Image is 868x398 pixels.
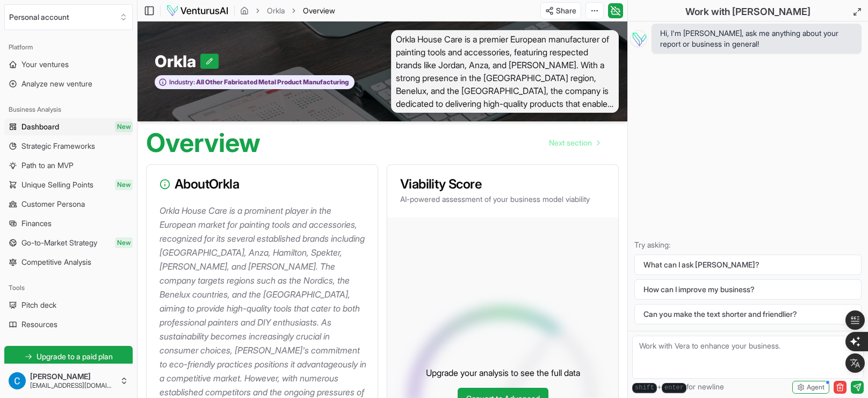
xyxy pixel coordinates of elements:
a: Resources [4,316,133,333]
a: Competitive Analysis [4,254,133,271]
button: Share [540,2,581,19]
div: Platform [4,39,133,56]
img: Vera [630,30,647,47]
button: [PERSON_NAME][EMAIL_ADDRESS][DOMAIN_NAME] [4,368,133,394]
span: Overview [303,5,335,16]
span: Upgrade to a paid plan [37,351,113,362]
a: Go-to-Market StrategyNew [4,234,133,251]
span: Pitch deck [21,300,56,310]
nav: pagination [540,132,608,154]
button: Select an organization [4,4,133,30]
img: ACg8ocLUt6Ke98eD4VJejInNIEucQ7QpSUvCuWxrtZLfEivIQu3P3w=s96-c [9,372,26,389]
p: AI-powered assessment of your business model viability [400,194,605,205]
h3: Viability Score [400,178,605,191]
button: How can I improve my business? [634,279,862,300]
span: New [115,179,133,190]
a: Pitch deck [4,296,133,314]
nav: breadcrumb [240,5,335,16]
a: DashboardNew [4,118,133,135]
span: Agent [807,383,824,392]
span: Unique Selling Points [21,179,93,190]
div: Business Analysis [4,101,133,118]
a: Upgrade to a paid plan [4,346,133,367]
p: Upgrade your analysis to see the full data [426,366,580,379]
span: Hi, I'm [PERSON_NAME], ask me anything about your report or business in general! [660,28,853,49]
span: New [115,121,133,132]
span: Dashboard [21,121,59,132]
a: Strategic Frameworks [4,138,133,155]
a: Unique Selling PointsNew [4,176,133,193]
span: Next section [549,138,592,148]
kbd: enter [662,383,686,393]
span: Orkla House Care is a premier European manufacturer of painting tools and accessories, featuring ... [391,30,619,113]
button: Agent [792,381,829,394]
span: Orkla [155,52,200,71]
span: Strategic Frameworks [21,141,95,151]
a: Path to an MVP [4,157,133,174]
span: New [115,237,133,248]
button: Can you make the text shorter and friendlier? [634,304,862,324]
span: Share [556,5,576,16]
p: Try asking: [634,240,862,250]
a: Customer Persona [4,196,133,213]
span: Competitive Analysis [21,257,91,267]
h3: About Orkla [160,178,365,191]
a: Analyze new venture [4,75,133,92]
span: + for newline [632,381,724,393]
div: Tools [4,279,133,296]
h2: Work with [PERSON_NAME] [685,4,811,19]
span: All Other Fabricated Metal Product Manufacturing [195,78,349,86]
span: Customer Persona [21,199,85,209]
span: [EMAIL_ADDRESS][DOMAIN_NAME] [30,381,115,390]
span: [PERSON_NAME] [30,372,115,381]
span: Industry: [169,78,195,86]
span: Your ventures [21,59,69,70]
kbd: shift [632,383,657,393]
button: Industry:All Other Fabricated Metal Product Manufacturing [155,75,355,90]
span: Analyze new venture [21,78,92,89]
a: Orkla [267,5,285,16]
a: Go to next page [540,132,608,154]
span: Resources [21,319,57,330]
a: Finances [4,215,133,232]
img: logo [166,4,229,17]
span: Finances [21,218,52,229]
span: Go-to-Market Strategy [21,237,97,248]
span: Path to an MVP [21,160,74,171]
button: What can I ask [PERSON_NAME]? [634,255,862,275]
h1: Overview [146,130,261,156]
a: Your ventures [4,56,133,73]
